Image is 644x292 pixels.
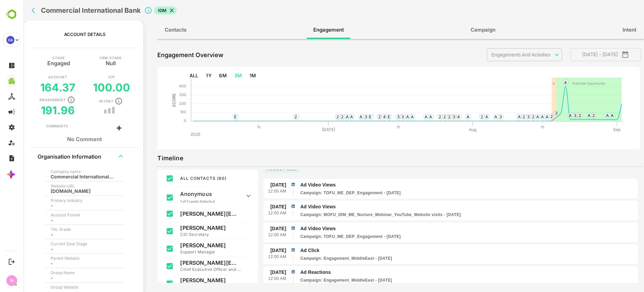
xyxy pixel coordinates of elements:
[569,113,571,118] text: 2
[277,181,612,189] p: Ad Video Views
[494,114,497,119] text: A
[27,227,95,232] div: TAL Grade
[75,99,90,103] p: Intent
[245,210,263,217] p: 12:00 AM
[157,231,217,238] p: CIO Secretary
[471,114,474,119] text: A
[318,114,320,119] text: 2
[583,113,585,118] text: A
[130,7,147,14] span: IDM
[322,114,325,119] text: A
[499,114,501,119] text: 2
[532,111,534,116] text: 3
[24,59,47,65] h5: Engaged
[517,125,521,129] text: 16
[550,113,553,118] text: 3
[313,114,315,119] text: 2
[7,257,16,266] button: Logout
[6,275,17,286] div: N
[156,84,163,88] text: 400
[27,198,95,203] div: Primary Industry
[541,80,543,85] text: 4
[92,109,94,111] button: trend
[599,26,613,34] span: Intent
[27,261,91,266] div: -
[27,217,91,222] div: -
[17,81,52,94] h5: 164.37
[130,6,153,14] div: IDM
[360,114,362,119] text: 4
[387,114,390,119] text: A
[41,32,82,37] p: Account Details
[383,114,385,119] text: A
[157,224,217,231] p: [PERSON_NAME]
[327,114,329,119] text: A
[445,127,453,132] text: Aug
[247,225,263,232] p: [DATE]
[373,125,377,129] text: 16
[27,270,95,275] div: Group Name
[157,176,203,181] span: ALL CONTACTS ( 90 )
[157,210,217,217] p: [PERSON_NAME][EMAIL_ADDRESS][PERSON_NAME][DOMAIN_NAME]
[429,114,432,119] text: 3
[277,255,369,261] p: Engagement_MiddleEast - Nov 20, 2023
[157,191,217,197] p: Anonymous
[267,247,273,253] img: linkedin.png
[157,242,217,249] p: [PERSON_NAME]
[157,259,217,266] p: [PERSON_NAME][EMAIL_ADDRESS][DOMAIN_NAME]
[277,225,612,232] p: Ad Video Views
[513,114,516,119] text: A
[547,48,618,61] button: [DATE] - [DATE]
[245,232,263,239] p: 12:00 AM
[277,203,612,210] p: Ad Video Views
[247,247,263,254] p: [DATE]
[85,75,91,79] p: ICP
[27,212,95,217] div: Account Funnel
[245,254,263,260] p: 12:00 AM
[549,81,582,86] text: Potential Opportunity
[27,256,95,261] div: Parent Website
[545,113,548,118] text: A
[374,114,376,119] text: 3
[555,113,557,118] text: 2
[247,181,263,188] p: [DATE]
[277,234,377,240] p: TOFU_ME_DEP_Engagement - Jul 24, 2025
[27,232,91,237] div: -
[22,124,45,129] div: Comments
[247,269,263,276] p: [DATE]
[401,114,404,119] text: A
[457,114,460,119] text: 2
[121,6,129,14] svg: Click to close Account details panel
[425,114,427,119] text: 2
[447,26,472,34] span: Campaign
[299,127,312,132] text: [DATE]
[157,249,217,255] p: Support Manager
[148,93,153,107] text: SCORE
[27,169,95,174] div: Company name
[378,114,381,119] text: 3
[134,50,200,60] p: Engagement Overview
[463,48,539,61] div: Engagements And Activities
[14,148,86,164] th: Organisation Information
[223,70,235,82] button: 1M
[267,181,273,187] img: linkedin.png
[163,70,178,82] button: ALL
[6,36,14,44] div: CA
[247,203,263,210] p: [DATE]
[345,114,348,119] text: E
[27,183,95,189] div: Website URL
[522,114,525,119] text: A
[157,199,217,204] p: 1 of 1 Leads Selected
[341,114,343,119] text: 3
[180,70,191,82] button: 1Y
[157,266,217,273] p: Chief Executive Officer and Managing Director
[462,114,465,119] text: A
[529,81,532,85] text: A.
[245,276,263,282] p: 12:00 AM
[141,26,163,34] span: Contacts
[27,189,91,194] div: [DOMAIN_NAME]
[160,118,163,123] text: 0
[364,114,367,119] text: E
[267,203,273,209] img: linkedin.png
[69,81,107,94] h5: 100.00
